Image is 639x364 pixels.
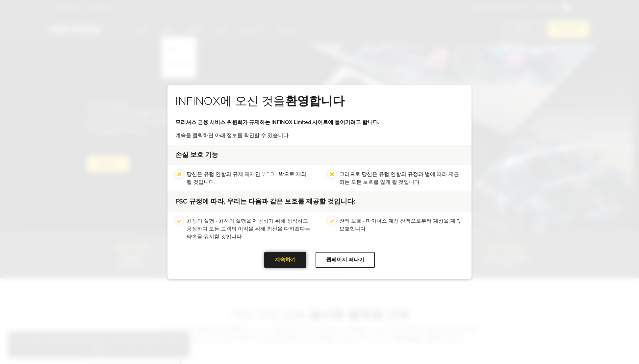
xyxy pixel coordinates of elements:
[285,94,345,108] strong: 환영합니다
[175,151,218,159] strong: 손실 보호 기능
[175,198,355,206] strong: FSC 규정에 따라, 우리는 다음과 같은 보호를 제공할 것입니다:
[316,252,375,268] div: 웹페이지 떠나기
[187,217,311,241] li: 최상의 실행 - 최선의 실행을 제공하기 위해 정직하고 공정하며 모든 고객의 이익을 위해 최선을 다하겠다는 약속을 유지할 것입니다.
[175,119,379,126] strong: 모리셔스 금융 서비스 위원회가 규제하는 INFINOX Limited 사이트에 들어가려고 합니다.
[175,94,464,118] h2: INFINOX에 오신 것을
[339,170,464,186] li: 그러므로 당신은 유럽 연합의 규정과 법에 따라 제공되는 모든 보호를 잃게 될 것입니다.
[264,252,306,268] div: 계속하기
[175,132,464,139] p: 계속을 클릭하면 아래 정보를 확인할 수 있습니다.
[339,217,464,241] li: 잔액 보호 - 마이너스 계정 잔액으로부터 계정을 계속 보호합니다.
[187,170,311,186] li: 당신은 유럽 연합의 규제 체제인 MiFID II 밖으로 제외될 것입니다.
